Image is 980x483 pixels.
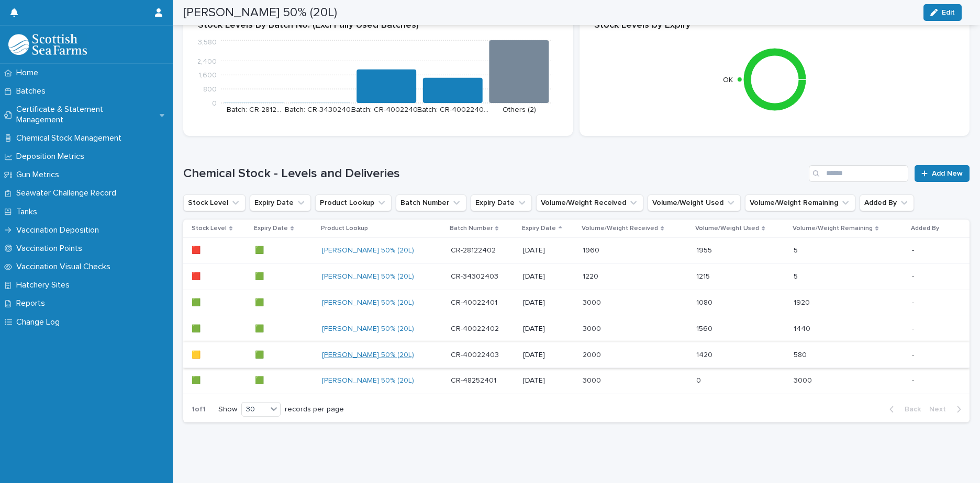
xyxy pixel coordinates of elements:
[183,342,970,368] tr: 🟨🟨 🟩🟩 [PERSON_NAME] 50% (20L) CR-40022403CR-40022403 [DATE]20002000 14201420 580580 -
[351,106,422,113] text: Batch: CR-4002240…
[648,194,741,211] button: Volume/Weight Used
[881,405,925,414] button: Back
[183,194,246,211] button: Stock Level
[696,349,715,360] p: 1420
[522,223,556,234] p: Expiry Date
[12,152,93,162] p: Deposition Metrics
[203,86,217,93] tspan: 800
[450,223,493,234] p: Batch Number
[523,376,574,385] p: [DATE]
[912,351,953,360] p: -
[523,351,574,360] p: [DATE]
[898,406,921,413] span: Back
[322,272,414,281] a: [PERSON_NAME] 50% (20L)
[523,272,574,281] p: [DATE]
[12,317,68,327] p: Change Log
[911,223,939,234] p: Added By
[8,34,87,55] img: uOABhIYSsOPhGJQdTwEw
[192,374,203,385] p: 🟩
[183,166,805,181] h1: Chemical Stock - Levels and Deliveries
[12,86,54,96] p: Batches
[183,368,970,394] tr: 🟩🟩 🟩🟩 [PERSON_NAME] 50% (20L) CR-48252401CR-48252401 [DATE]30003000 00 30003000 -
[198,72,217,79] tspan: 1,600
[451,244,498,255] p: CR-28122402
[321,223,368,234] p: Product Lookup
[696,296,715,307] p: 1080
[912,272,953,281] p: -
[794,374,814,385] p: 3000
[315,194,392,211] button: Product Lookup
[255,374,266,385] p: 🟩
[860,194,914,211] button: Added By
[471,194,532,211] button: Expiry Date
[583,244,602,255] p: 1960
[198,20,559,31] p: Stock Levels By Batch No. (Excl Fully Used Batches)
[794,244,800,255] p: 5
[255,270,266,281] p: 🟩
[183,5,337,20] h2: [PERSON_NAME] 50% (20L)
[583,296,603,307] p: 3000
[396,194,466,211] button: Batch Number
[451,349,501,360] p: CR-40022403
[594,20,955,31] p: Stock Levels by Expiry
[192,296,203,307] p: 🟩
[183,238,970,264] tr: 🟥🟥 🟩🟩 [PERSON_NAME] 50% (20L) CR-28122402CR-28122402 [DATE]19601960 19551955 55 -
[12,262,119,272] p: Vaccination Visual Checks
[285,405,344,414] p: records per page
[255,323,266,333] p: 🟩
[255,349,266,360] p: 🟩
[794,296,812,307] p: 1920
[322,298,414,307] a: [PERSON_NAME] 50% (20L)
[451,270,500,281] p: CR-34302403
[912,325,953,333] p: -
[322,376,414,385] a: [PERSON_NAME] 50% (20L)
[192,223,227,234] p: Stock Level
[12,225,107,235] p: Vaccination Deposition
[12,170,68,180] p: Gun Metrics
[255,244,266,255] p: 🟩
[523,246,574,255] p: [DATE]
[695,223,759,234] p: Volume/Weight Used
[12,188,125,198] p: Seawater Challenge Record
[192,349,203,360] p: 🟨
[809,165,908,182] input: Search
[536,194,643,211] button: Volume/Weight Received
[915,165,970,182] a: Add New
[12,207,46,217] p: Tanks
[322,325,414,333] a: [PERSON_NAME] 50% (20L)
[417,106,488,113] text: Batch: CR-4002240…
[503,106,536,113] text: Others (2)
[12,105,160,124] p: Certificate & Statement Management
[183,264,970,290] tr: 🟥🟥 🟩🟩 [PERSON_NAME] 50% (20L) CR-34302403CR-34302403 [DATE]12201220 12151215 55 -
[451,374,498,385] p: CR-48252401
[451,323,501,333] p: CR-40022402
[227,106,281,113] text: Batch: CR-2812…
[12,244,91,254] p: Vaccination Points
[12,280,78,290] p: Hatchery Sites
[183,290,970,316] tr: 🟩🟩 🟩🟩 [PERSON_NAME] 50% (20L) CR-40022401CR-40022401 [DATE]30003000 10801080 19201920 -
[696,374,703,385] p: 0
[322,351,414,360] a: [PERSON_NAME] 50% (20L)
[696,270,712,281] p: 1215
[198,39,217,46] tspan: 3,580
[197,57,217,65] tspan: 2,400
[255,296,266,307] p: 🟩
[212,100,217,107] tspan: 0
[794,323,812,333] p: 1440
[285,106,355,113] text: Batch: CR-3430240…
[12,133,130,143] p: Chemical Stock Management
[192,323,203,333] p: 🟩
[745,194,855,211] button: Volume/Weight Remaining
[583,349,603,360] p: 2000
[183,316,970,342] tr: 🟩🟩 🟩🟩 [PERSON_NAME] 50% (20L) CR-40022402CR-40022402 [DATE]30003000 15601560 14401440 -
[12,68,47,78] p: Home
[929,406,952,413] span: Next
[696,244,714,255] p: 1955
[192,244,203,255] p: 🟥
[583,270,600,281] p: 1220
[254,223,288,234] p: Expiry Date
[192,270,203,281] p: 🟥
[583,374,603,385] p: 3000
[523,298,574,307] p: [DATE]
[218,405,237,414] p: Show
